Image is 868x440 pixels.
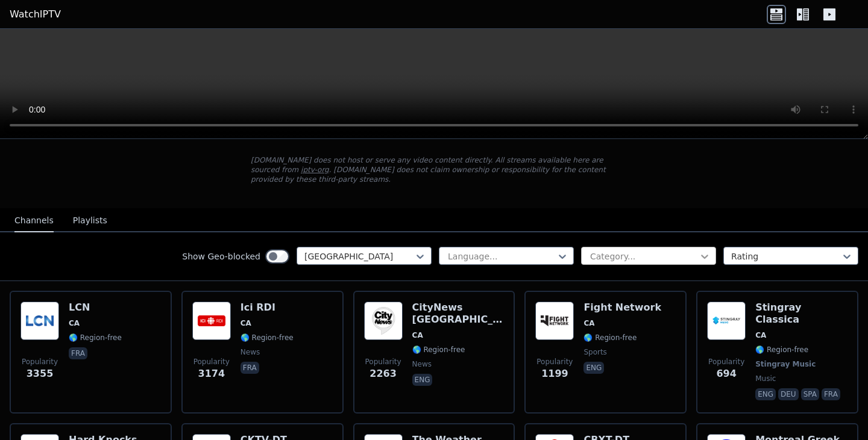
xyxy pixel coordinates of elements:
[755,359,816,369] span: Stingray Music
[69,318,80,328] span: CA
[241,333,294,342] span: 🌎 Region-free
[583,362,604,374] p: eng
[73,209,107,232] button: Playlists
[251,155,617,184] p: [DOMAIN_NAME] does not host or serve any video content directly. All streams available here are s...
[778,388,799,400] p: deu
[755,388,776,400] p: eng
[182,250,260,262] label: Show Geo-blocked
[69,347,87,359] p: fra
[755,330,766,340] span: CA
[541,367,568,381] span: 1199
[20,302,59,340] img: LCN
[22,357,58,367] span: Popularity
[708,357,744,367] span: Popularity
[241,318,251,328] span: CA
[412,330,423,340] span: CA
[707,302,746,340] img: Stingray Classica
[370,367,397,381] span: 2263
[301,166,329,174] a: iptv-org
[69,302,122,314] h6: LCN
[583,347,606,357] span: sports
[535,302,574,340] img: Fight Network
[69,333,122,342] span: 🌎 Region-free
[536,357,573,367] span: Popularity
[241,347,260,357] span: news
[365,357,401,367] span: Popularity
[822,388,840,400] p: fra
[193,357,230,367] span: Popularity
[755,302,848,326] h6: Stingray Classica
[716,367,736,381] span: 694
[412,345,465,355] span: 🌎 Region-free
[583,302,661,314] h6: Fight Network
[241,362,259,374] p: fra
[755,345,808,355] span: 🌎 Region-free
[412,359,432,369] span: news
[198,367,225,381] span: 3174
[27,367,54,381] span: 3355
[583,318,594,328] span: CA
[241,302,294,314] h6: Ici RDI
[10,7,61,22] a: WatchIPTV
[412,374,433,386] p: eng
[801,388,819,400] p: spa
[14,209,54,232] button: Channels
[583,333,637,342] span: 🌎 Region-free
[192,302,231,340] img: Ici RDI
[755,374,776,383] span: music
[364,302,403,340] img: CityNews Toronto
[412,302,505,326] h6: CityNews [GEOGRAPHIC_DATA]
